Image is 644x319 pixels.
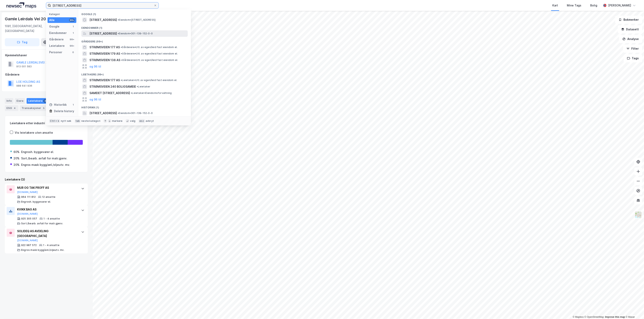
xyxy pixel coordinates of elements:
div: Google [49,24,59,29]
span: [STREET_ADDRESS] [89,111,117,116]
span: Gårdeiere • Utl. av egen/leid fast eiendom el. [121,46,177,49]
div: nytt søk [61,119,72,123]
div: Engrosh. byggevarer el. [21,200,51,203]
div: 913 001 583 [16,65,32,68]
span: STRØMSVEIEN 240 BOLIGSAMEIE [89,84,136,89]
button: [DOMAIN_NAME] [17,239,38,242]
div: 1 [72,31,75,35]
div: tab [75,119,81,123]
div: ESG [5,105,18,111]
span: Leietaker • Eiendomsforvaltning [131,91,172,95]
span: STRØMSVEIEN 177 AS [89,78,120,83]
span: Gårdeiere • Utl. av egen/leid fast eiendom el. [121,58,178,62]
iframe: Chat Widget [624,300,644,319]
div: Alle [49,18,55,23]
div: Bolig [590,3,597,8]
div: Hjemmelshaver [5,53,88,58]
div: markere [112,119,122,123]
div: Engros mask bygg/anl./oljeutv. mv. [21,162,70,167]
div: neste kategori [81,119,100,123]
div: avbryt [146,119,154,123]
div: 20% [13,156,20,161]
button: Tags [624,54,642,62]
div: Info [5,98,13,104]
span: [STREET_ADDRESS] [89,31,117,36]
div: 1 [72,103,75,106]
div: Mine Tags [567,3,581,8]
div: Kart [552,3,558,8]
div: 988 641 936 [16,84,32,87]
span: STRØMSVEIEN 177 AS [89,45,120,50]
div: 5 [42,106,46,110]
div: Gårdeiere (99+) [78,37,191,44]
span: STRØMSVEIEN 138 AS [89,58,120,63]
a: Improve this map [605,316,625,318]
div: Google (1) [78,9,191,17]
div: Leietakere [27,98,49,104]
div: Gamle Leirdals Vei 20 [5,16,47,22]
div: 99+ [69,44,75,47]
div: 925 305 057 [21,217,37,220]
div: Engrosh. byggevarer el. [21,150,54,154]
div: Eiendommer [49,31,67,35]
div: Leietakere (3) [5,177,88,182]
button: Datasett [618,25,642,33]
div: 1 [72,25,75,28]
div: 1081, [GEOGRAPHIC_DATA], [GEOGRAPHIC_DATA] [5,24,57,33]
span: • [121,46,122,49]
a: Mapbox [573,316,584,318]
div: 99+ [69,18,75,22]
div: Eiendommer (1) [78,23,191,30]
div: Vis leietakere uten ansatte [15,130,53,135]
span: STRØMSVEIEN 179 AS [89,51,120,56]
button: Tag [5,38,39,46]
img: logo.a4113a55bc3d86da70a041830d287a7e.svg [6,2,36,8]
span: • [118,32,119,35]
div: Eiere [15,98,25,104]
div: 3 [43,99,47,103]
div: Leietakere [49,43,65,48]
div: Historikk (1) [78,103,191,110]
div: 4 [13,106,17,110]
div: MUR OG TAK PROFF AS [17,185,77,190]
button: Filter [623,45,642,53]
span: Eiendom • [STREET_ADDRESS] [118,18,156,22]
button: [DOMAIN_NAME] [17,191,38,194]
div: Sort./bearb. avfall for matr.gjenv. [21,222,63,225]
img: Z [635,211,642,219]
span: SAMEIET [STREET_ADDRESS] [89,91,130,95]
div: KVIKK BAG AS [17,207,77,212]
span: • [131,91,132,94]
div: velg [130,119,135,123]
div: Personer [49,50,62,55]
input: Søk på adresse, matrikkel, gårdeiere, leietakere eller personer [51,2,154,8]
div: 1 - 4 ansatte [44,217,60,220]
div: Delete history [54,109,74,114]
div: 0 [72,51,75,54]
span: • [121,52,122,55]
span: • [121,79,122,82]
span: Gårdeiere • Utl. av egen/leid fast eiendom el. [121,52,178,55]
span: • [121,58,122,62]
button: Analyse [619,35,642,43]
div: Leietakere (99+) [78,70,191,77]
button: og 96 til [89,97,101,102]
div: 964 111 812 [21,195,36,199]
div: 922 987 572 [21,244,37,247]
span: • [137,85,138,88]
span: • [118,18,119,21]
span: [STREET_ADDRESS] [89,17,117,22]
div: 60% [13,150,20,154]
div: Transaksjoner [20,105,48,111]
div: Gårdeiere [5,72,88,77]
a: OpenStreetMap [585,316,604,318]
button: [DOMAIN_NAME] [17,212,38,215]
div: Ctrl + k [49,119,60,123]
div: 12 ansatte [42,195,55,199]
span: • [118,112,119,115]
div: 20% [13,162,20,167]
div: Engros mask bygg/anl./oljeutv. mv. [21,248,64,252]
div: Historikk [49,102,67,107]
div: [PERSON_NAME] [608,3,631,8]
